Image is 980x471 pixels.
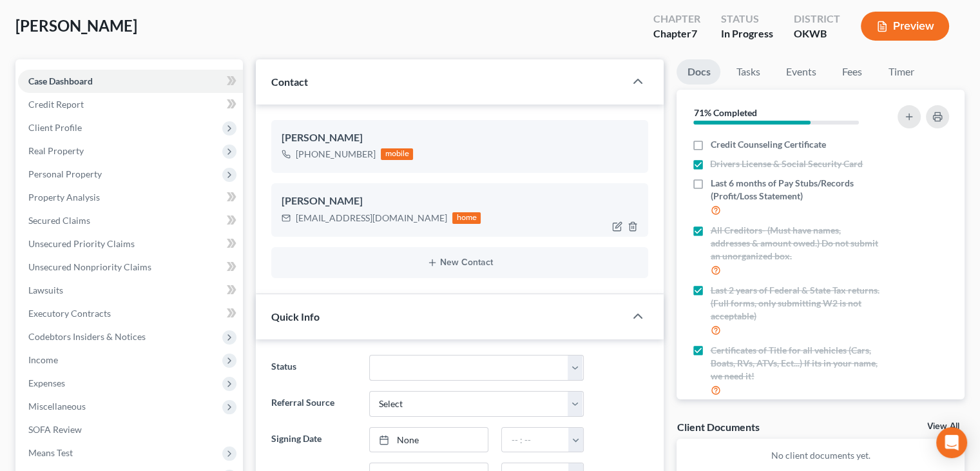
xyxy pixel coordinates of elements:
span: Unsecured Priority Claims [28,238,135,249]
button: Preview [861,12,949,41]
div: mobile [381,148,413,160]
span: Contact [271,75,308,88]
span: Real Property [28,145,84,156]
div: [PHONE_NUMBER] [296,148,376,161]
label: Status [265,355,362,381]
a: Events [775,59,826,85]
div: Status [721,12,773,26]
span: Case Dashboard [28,75,93,86]
span: [PERSON_NAME] [15,16,137,35]
strong: 71% Completed [693,107,756,118]
a: View All [927,422,959,431]
span: SOFA Review [28,424,82,435]
span: Last 6 months of Pay Stubs/Records (Profit/Loss Statement) [710,177,881,203]
a: Unsecured Nonpriority Claims [18,256,243,279]
span: Personal Property [28,168,102,179]
div: Client Documents [677,420,759,434]
a: Docs [677,59,720,85]
span: Means Test [28,447,73,458]
a: Case Dashboard [18,70,243,93]
div: Chapter [653,12,700,26]
a: Unsecured Priority Claims [18,232,243,256]
a: Property Analysis [18,186,243,209]
label: Referral Source [265,391,362,417]
span: Miscellaneous [28,401,86,412]
span: All Creditors- (Must have names, addresses & amount owed.) Do not submit an unorganized box. [710,224,881,263]
a: SOFA Review [18,418,243,441]
a: Credit Report [18,93,243,116]
div: [PERSON_NAME] [282,130,638,146]
div: Chapter [653,26,700,41]
span: Secured Claims [28,215,90,226]
span: Drivers License & Social Security Card [710,157,863,170]
div: District [794,12,840,26]
a: Tasks [725,59,770,85]
span: Client Profile [28,122,82,133]
button: New Contact [282,257,638,268]
a: Fees [831,59,872,85]
a: Lawsuits [18,279,243,302]
span: Income [28,354,58,365]
div: In Progress [721,26,773,41]
span: Lawsuits [28,285,63,296]
a: Secured Claims [18,209,243,232]
span: Quick Info [271,310,320,323]
span: Last 2 years of Federal & State Tax returns. (Full forms, only submitting W2 is not acceptable) [710,284,881,323]
span: Codebtors Insiders & Notices [28,331,146,342]
span: Property Analysis [28,192,100,203]
div: OKWB [794,26,840,41]
span: Executory Contracts [28,308,111,319]
div: [EMAIL_ADDRESS][DOMAIN_NAME] [296,212,447,225]
span: 7 [691,27,697,39]
a: Executory Contracts [18,302,243,325]
span: Expenses [28,377,65,388]
label: Signing Date [265,427,362,453]
input: -- : -- [502,428,569,452]
div: home [452,212,481,224]
span: Certificates of Title for all vehicles (Cars, Boats, RVs, ATVs, Ect...) If its in your name, we n... [710,344,881,383]
p: No client documents yet. [687,449,954,462]
div: [PERSON_NAME] [282,194,638,209]
span: Credit Counseling Certificate [710,138,825,151]
span: Credit Report [28,99,84,110]
a: None [370,428,488,452]
span: Unsecured Nonpriority Claims [28,261,151,272]
div: Open Intercom Messenger [936,427,967,458]
a: Timer [878,59,924,85]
